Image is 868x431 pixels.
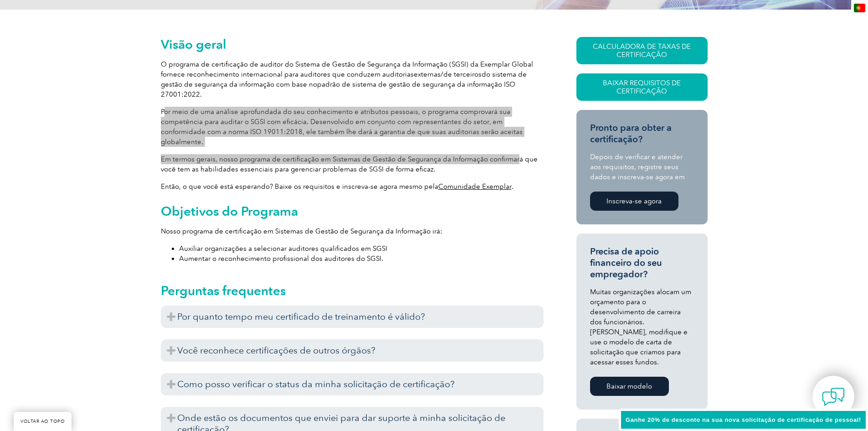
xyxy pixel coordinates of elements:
[590,122,672,145] font: Pronto para obter a certificação?
[21,419,65,424] font: VOLTAR AO TOPO
[179,244,387,253] font: Auxiliar organizações a selecionar auditores qualificados em SGSI
[161,283,286,298] font: Perguntas frequentes
[179,254,383,263] font: Aumentar o reconhecimento profissional dos auditores do SGSI.
[161,227,442,235] font: Nosso programa de certificação em Sistemas de Gestão de Segurança da Informação irá:
[590,192,678,211] a: Inscreva-se agora
[590,288,691,366] font: Muitas organizações alocam um orçamento para o desenvolvimento de carreira dos funcionários. [PER...
[161,80,515,99] font: padrão de sistema de gestão de segurança da informação ISO 27001:2022.
[161,60,533,78] font: O programa de certificação de auditor do Sistema de Gestão de Segurança da Informação (SGSI) da E...
[161,108,523,146] font: Por meio de uma análise aprofundada do seu conhecimento e atributos pessoais, o programa comprova...
[854,4,865,12] img: pt
[822,385,845,408] img: contact-chat.png
[177,379,455,389] font: Como posso verificar o status da minha solicitação de certificação?
[161,182,438,191] font: Então, o que você está esperando? Baixe os requisitos e inscreva-se agora mesmo pela
[606,382,652,390] font: Baixar modelo
[606,197,662,205] font: Inscreva-se agora
[14,412,72,431] a: VOLTAR AO TOPO
[603,79,681,95] font: Baixar Requisitos de Certificação
[161,155,538,173] font: Em termos gerais, nosso programa de certificação em Sistemas de Gestão de Segurança da Informação...
[576,37,708,64] a: CALCULADORA DE TAXAS DE CERTIFICAÇÃO
[593,42,691,59] font: CALCULADORA DE TAXAS DE CERTIFICAÇÃO
[590,377,669,396] a: Baixar modelo
[626,416,861,423] font: Ganhe 20% de desconto na sua nova solicitação de certificação de pessoal!
[590,153,685,181] font: Depois de verificar e atender aos requisitos, registre seus dados e inscreva-se agora em
[177,311,425,322] font: Por quanto tempo meu certificado de treinamento é válido?
[512,182,514,191] font: .
[414,70,482,78] font: externas/de terceiros
[161,36,226,52] font: Visão geral
[177,345,375,356] font: Você reconhece certificações de outros órgãos?
[576,73,708,101] a: Baixar Requisitos de Certificação
[161,203,298,219] font: Objetivos do Programa
[438,182,512,191] a: Comunidade Exemplar
[590,246,662,280] font: Precisa de apoio financeiro do seu empregador?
